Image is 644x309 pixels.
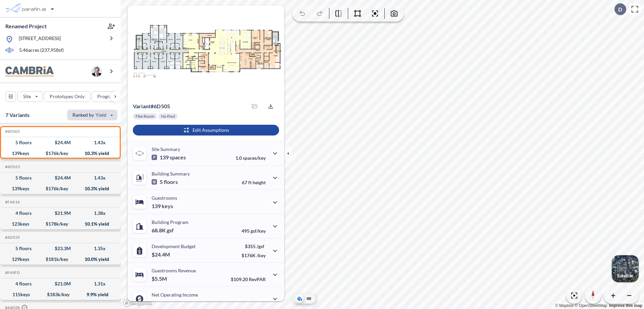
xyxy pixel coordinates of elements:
[152,146,180,152] p: Site Summary
[4,164,20,169] h5: Click to copy the code
[243,155,266,161] span: spaces/key
[123,299,152,307] a: Mapbox homepage
[251,228,266,234] span: gsf/key
[612,255,639,282] img: Switcher Image
[4,235,20,240] h5: Click to copy the code
[4,200,20,204] h5: Click to copy the code
[152,268,196,273] p: Guestrooms Revenue
[19,35,61,43] p: [STREET_ADDRESS]
[193,127,229,133] p: Edit Assumptions
[152,195,177,201] p: Guestrooms
[19,47,64,54] p: 5.46 acres ( 237,958 sf)
[23,93,31,100] p: Site
[17,91,43,102] button: Site
[167,227,174,234] span: gsf
[92,91,128,102] button: Program
[133,125,279,136] button: Edit Assumptions
[164,179,178,185] span: floors
[609,303,642,308] a: Improve this map
[152,300,168,306] p: $2.5M
[152,227,174,234] p: 68.8K
[152,275,168,282] p: $5.5M
[5,23,47,30] p: Renamed Project
[152,203,173,209] p: 139
[133,103,151,109] span: Variant
[162,203,173,209] span: keys
[91,66,102,77] img: user logo
[44,91,90,102] button: Prototypes Only
[253,180,266,185] span: height
[152,251,171,258] p: $24.4M
[305,295,313,303] button: Site Plan
[152,243,196,249] p: Development Budget
[237,301,266,306] p: 45.0%
[251,301,266,306] span: margin
[241,243,266,249] p: $355
[67,110,117,120] button: Ranked by Yield
[4,270,20,275] h5: Click to copy the code
[257,253,266,258] span: /key
[136,114,154,119] p: Flex Room
[231,276,266,282] p: $109.20
[235,155,266,161] p: 1.0
[4,129,20,134] h5: Click to copy the code
[170,154,186,161] span: spaces
[555,303,574,308] a: Mapbox
[5,66,54,77] img: BrandImage
[617,273,633,278] p: Satellite
[618,6,622,12] p: D
[152,154,186,161] p: 139
[133,103,170,110] p: # 6d505
[5,111,30,119] p: 7 Variants
[575,303,607,308] a: OpenStreetMap
[152,219,189,225] p: Building Program
[242,180,266,185] p: 67
[152,171,190,177] p: Building Summary
[257,243,264,249] span: /gsf
[161,114,175,119] p: No Pool
[152,179,178,185] p: 5
[152,292,198,298] p: Net Operating Income
[145,84,180,89] p: View Floorplans
[241,253,266,258] p: $176K
[241,228,266,234] p: 495
[97,93,116,100] p: Program
[612,255,639,282] button: Switcher ImageSatellite
[248,180,252,185] span: ft
[249,276,266,282] span: RevPAR
[296,295,304,303] button: Aerial View
[50,93,85,100] p: Prototypes Only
